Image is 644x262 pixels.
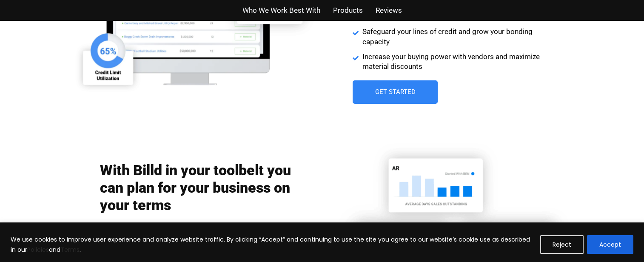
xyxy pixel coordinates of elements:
[242,4,320,17] a: Who We Work Best With
[540,235,584,254] button: Reject
[27,245,49,254] a: Policies
[587,235,633,254] button: Accept
[11,234,534,255] p: We use cookies to improve user experience and analyze website traffic. By clicking “Accept” and c...
[376,4,402,17] a: Reviews
[333,4,363,17] a: Products
[360,27,544,47] span: Safeguard your lines of credit and grow your bonding capacity
[360,52,544,72] span: Increase your buying power with vendors and maximize material discounts
[375,89,416,95] span: Get Started
[60,245,80,254] a: Terms
[100,162,291,214] h2: With Billd in your toolbelt you can plan for your business on your terms
[353,80,438,104] a: Get Started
